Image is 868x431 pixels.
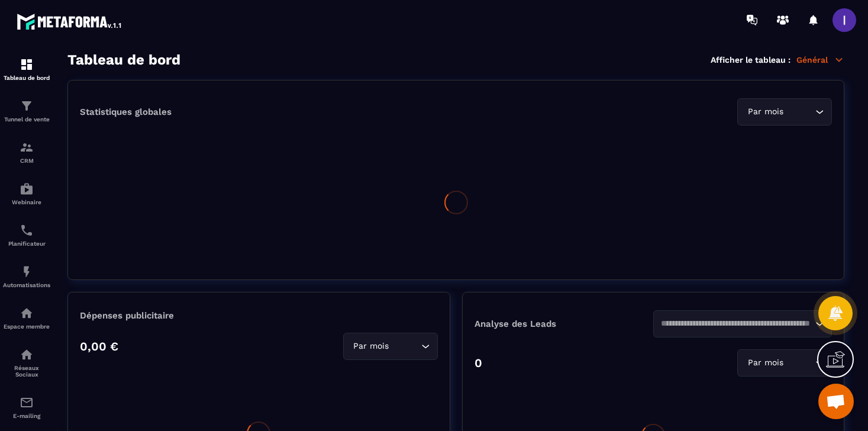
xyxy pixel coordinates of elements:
[80,310,438,321] p: Dépenses publicitaire
[3,297,50,339] a: automationsautomationsEspace membre
[3,173,50,214] a: automationsautomationsWebinaire
[475,319,653,329] p: Analyse des Leads
[80,107,172,117] p: Statistiques globales
[3,49,50,90] a: formationformationTableau de bord
[653,310,832,337] div: Search for option
[3,157,50,164] p: CRM
[80,339,118,353] p: 0,00 €
[3,323,50,330] p: Espace membre
[786,356,812,369] input: Search for option
[20,57,34,72] img: formation
[20,99,34,113] img: formation
[3,365,50,378] p: Réseaux Sociaux
[3,413,50,419] p: E-mailing
[3,256,50,297] a: automationsautomationsAutomatisations
[3,339,50,387] a: social-networksocial-networkRéseaux Sociaux
[737,98,832,126] div: Search for option
[475,356,482,370] p: 0
[20,265,34,279] img: automations
[20,306,34,320] img: automations
[711,55,790,65] p: Afficher le tableau :
[3,75,50,81] p: Tableau de bord
[737,349,832,377] div: Search for option
[745,356,786,369] span: Par mois
[3,199,50,205] p: Webinaire
[3,90,50,131] a: formationformationTunnel de vente
[3,387,50,428] a: emailemailE-mailing
[3,116,50,123] p: Tunnel de vente
[20,395,34,410] img: email
[3,131,50,173] a: formationformationCRM
[20,223,34,237] img: scheduler
[3,214,50,256] a: schedulerschedulerPlanificateur
[745,105,786,118] span: Par mois
[392,340,418,353] input: Search for option
[17,11,123,32] img: logo
[661,317,812,330] input: Search for option
[3,282,50,288] p: Automatisations
[343,333,438,360] div: Search for option
[20,348,34,362] img: social-network
[3,240,50,247] p: Planificateur
[67,52,180,68] h3: Tableau de bord
[351,340,392,353] span: Par mois
[796,54,844,65] p: Général
[20,140,34,155] img: formation
[786,105,812,118] input: Search for option
[818,384,854,419] a: Ouvrir le chat
[20,182,34,196] img: automations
